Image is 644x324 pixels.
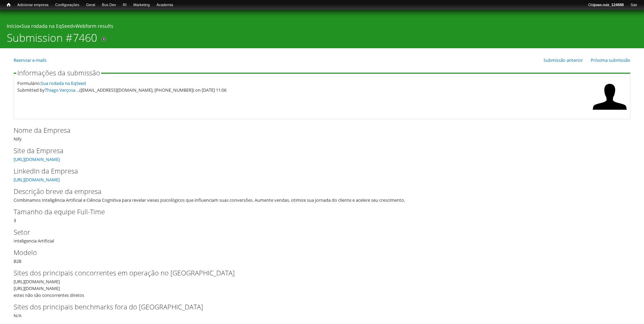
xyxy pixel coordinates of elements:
[98,2,119,8] a: Bus Dev
[591,57,630,63] a: Próxima submissão
[14,156,60,162] a: [URL][DOMAIN_NAME]
[14,268,619,278] label: Sites dos principais concorrentes em operação no [GEOGRAPHIC_DATA]
[52,2,83,8] a: Configurações
[593,109,627,115] a: Ver perfil do usuário.
[21,23,73,29] a: Sua rodada na EqSeed
[16,70,101,76] legend: Informações da submissão
[17,87,589,93] div: Submitted by ([EMAIL_ADDRESS][DOMAIN_NAME], [PHONE_NUMBER]) on [DATE] 11:06
[14,248,630,265] div: B2B
[544,57,583,63] a: Submissão anterior
[14,248,619,258] label: Modelo
[14,207,630,224] div: 3
[7,23,19,29] a: Início
[3,2,14,8] a: Início
[594,3,624,7] strong: joao.ruiz_124888
[14,57,47,63] a: Reenviar e-mails
[14,2,52,8] a: Adicionar empresa
[119,2,130,8] a: RI
[45,87,79,93] a: Thiago Verçosa ...
[41,80,86,86] a: Sua rodada na EqSeed
[153,2,177,8] a: Academia
[14,302,630,319] div: N/A
[14,125,619,136] label: Nome da Empresa
[14,197,626,203] div: Combinamos Inteligência Artificial e Ciência Cognitiva para revelar vieses psicológicos que influ...
[14,146,619,156] label: Site da Empresa
[7,31,97,48] h1: Submission #7460
[627,2,641,8] a: Sair
[585,2,627,8] a: Olájoao.ruiz_124888
[14,166,619,176] label: LinkedIn da Empresa
[7,2,11,7] span: Início
[14,227,619,237] label: Setor
[7,23,637,31] div: » »
[593,80,627,114] img: Foto de Thiago Verçosa Mariano
[14,278,626,299] div: [URL][DOMAIN_NAME] [URL][DOMAIN_NAME] estes não são concorrentes diretos
[75,23,113,29] a: Webform results
[14,125,630,142] div: Nify
[14,207,619,217] label: Tamanho da equipe Full-Time
[14,302,619,312] label: Sites dos principais benchmarks fora do [GEOGRAPHIC_DATA]
[17,80,589,87] div: Formulário:
[14,227,630,244] div: Inteligencia Artificial
[14,186,619,197] label: Descrição breve da empresa
[14,177,60,183] a: [URL][DOMAIN_NAME]
[130,2,153,8] a: Marketing
[82,2,98,8] a: Geral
